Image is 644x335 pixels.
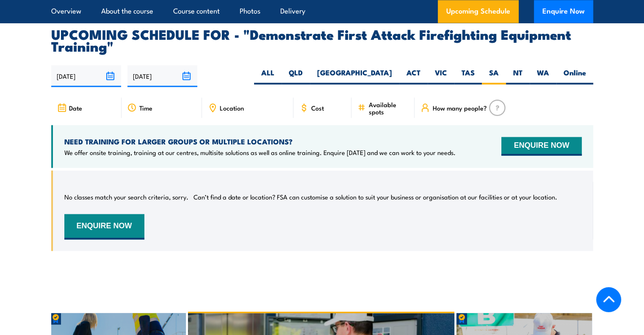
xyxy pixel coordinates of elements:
[399,68,428,84] label: ACT
[64,192,188,201] p: No classes match your search criteria, sorry.
[311,104,324,111] span: Cost
[428,68,454,84] label: VIC
[530,68,556,84] label: WA
[139,104,152,111] span: Time
[51,28,593,52] h2: UPCOMING SCHEDULE FOR - "Demonstrate First Attack Firefighting Equipment Training"
[432,104,486,111] span: How many people?
[282,68,310,84] label: QLD
[193,192,557,201] p: Can’t find a date or location? FSA can customise a solution to suit your business or organisation...
[51,65,121,87] input: From date
[69,104,82,111] span: Date
[127,65,197,87] input: To date
[254,68,282,84] label: ALL
[454,68,482,84] label: TAS
[368,100,409,115] span: Available spots
[64,214,144,239] button: ENQUIRE NOW
[556,68,593,84] label: Online
[310,68,399,84] label: [GEOGRAPHIC_DATA]
[64,148,456,156] p: We offer onsite training, training at our centres, multisite solutions as well as online training...
[482,68,506,84] label: SA
[220,104,244,111] span: Location
[64,136,456,146] h4: NEED TRAINING FOR LARGER GROUPS OR MULTIPLE LOCATIONS?
[501,137,581,155] button: ENQUIRE NOW
[506,68,530,84] label: NT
